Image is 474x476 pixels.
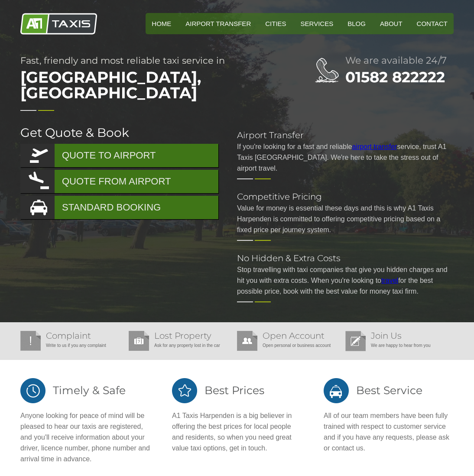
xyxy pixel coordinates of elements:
p: If you're looking for a fast and reliable service, trust A1 Taxis [GEOGRAPHIC_DATA]. We're here t... [237,141,454,174]
a: airport transfer [352,143,397,150]
a: Contact [411,13,454,34]
img: Open Account [237,331,257,351]
h2: No Hidden & Extra Costs [237,254,454,262]
p: All of our team members have been fully trained with respect to customer service and if you have ... [324,410,454,453]
a: Join Us [371,330,402,341]
h2: We are available 24/7 [345,56,454,65]
a: Blog [341,13,372,34]
h2: Competitive Pricing [237,192,454,201]
a: HOME [146,13,177,34]
a: Services [295,13,340,34]
a: Open Account [263,330,325,341]
p: Open personal or business account [237,340,341,351]
p: A1 Taxis Harpenden is a big believer in offering the best prices for local people and residents, ... [172,410,302,453]
a: QUOTE TO AIRPORT [20,144,218,167]
p: Anyone looking for peace of mind will be pleased to hear our taxis are registered, and you'll rec... [20,410,150,464]
p: Value for money is essential these days and this is why A1 Taxis Harpenden is committed to offeri... [237,203,454,235]
span: [GEOGRAPHIC_DATA], [GEOGRAPHIC_DATA] [20,65,280,105]
h2: Get Quote & Book [20,126,220,139]
p: We are happy to hear from you [345,340,449,351]
a: Complaint [46,330,91,341]
h2: Best Service [324,377,454,404]
h2: Timely & Safe [20,377,150,404]
p: Stop travelling with taxi companies that give you hidden charges and hit you with extra costs. Wh... [237,264,454,297]
a: 01582 822222 [345,68,445,86]
img: Lost Property [129,331,149,351]
img: Complaint [20,331,41,351]
a: Lost Property [154,330,211,341]
a: Airport Transfer [179,13,257,34]
p: Write to us if you any complaint [20,340,124,351]
h1: Fast, friendly and most reliable taxi service in [20,56,280,105]
a: About [374,13,409,34]
h2: Best Prices [172,377,302,404]
h2: Airport Transfer [237,131,454,139]
img: A1 Taxis [20,13,97,35]
p: Ask for any property lost in the car [129,340,233,351]
img: Join Us [345,331,366,351]
a: STANDARD BOOKING [20,196,218,219]
a: travel [381,277,398,284]
a: QUOTE FROM AIRPORT [20,170,218,193]
a: Cities [259,13,292,34]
